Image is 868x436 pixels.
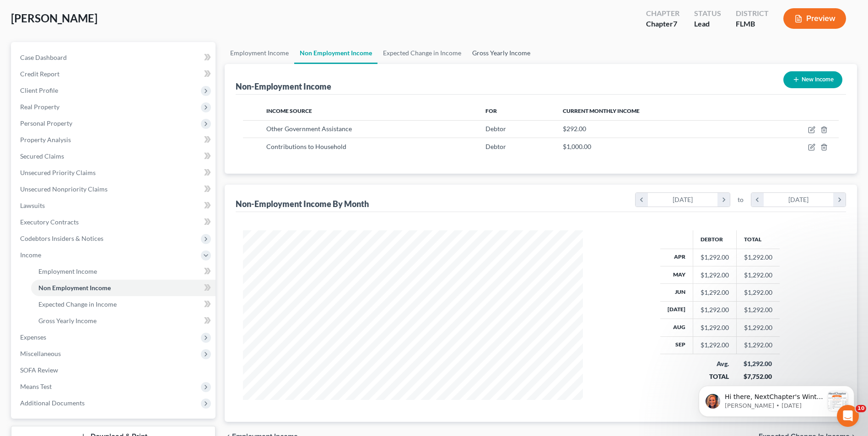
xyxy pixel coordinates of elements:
div: Chapter [646,19,679,29]
i: chevron_right [833,193,846,207]
span: Employment Income [38,267,97,275]
div: $1,292.00 [701,253,729,262]
div: FLMB [736,19,769,29]
span: Expected Change in Income [38,300,117,308]
div: Non-Employment Income By Month [236,198,369,209]
th: Sep [660,336,693,354]
div: $1,292.00 [744,359,772,368]
a: Gross Yearly Income [467,42,536,64]
div: $1,292.00 [701,340,729,350]
div: Chapter [646,8,679,19]
iframe: Intercom live chat [837,405,859,427]
a: Unsecured Nonpriority Claims [13,181,216,197]
div: Status [694,8,721,19]
i: chevron_right [717,193,730,207]
a: Secured Claims [13,148,216,165]
div: Avg. [700,359,729,368]
th: May [660,266,693,283]
span: Debtor [485,125,506,133]
span: Contributions to Household [266,143,346,150]
i: chevron_left [751,193,764,207]
div: District [736,8,769,19]
a: Gross Yearly Income [31,313,216,329]
div: [DATE] [764,193,834,207]
i: chevron_left [636,193,648,207]
span: For [485,107,497,114]
button: New Income [783,71,842,88]
span: [PERSON_NAME] [11,11,97,25]
a: Non Employment Income [294,42,377,64]
span: Codebtors Insiders & Notices [20,234,103,242]
span: Means Test [20,383,52,390]
a: SOFA Review [13,362,216,378]
span: Unsecured Nonpriority Claims [20,185,108,193]
span: Miscellaneous [20,350,61,357]
a: Non Employment Income [31,280,216,296]
div: $1,292.00 [701,288,729,297]
span: Case Dashboard [20,53,67,61]
div: $1,292.00 [701,305,729,314]
td: $1,292.00 [736,319,780,336]
td: $1,292.00 [736,336,780,354]
td: $1,292.00 [736,301,780,319]
span: SOFA Review [20,366,58,374]
span: Additional Documents [20,399,85,407]
span: $1,000.00 [563,143,591,150]
a: Lawsuits [13,197,216,214]
th: Debtor [693,230,736,249]
a: Unsecured Priority Claims [13,165,216,181]
span: Client Profile [20,86,58,94]
button: Preview [783,8,846,29]
span: Lawsuits [20,202,45,209]
a: Employment Income [225,42,294,64]
div: Non-Employment Income [236,81,331,92]
span: Unsecured Priority Claims [20,169,96,176]
span: Gross Yearly Income [38,317,97,324]
span: to [738,195,744,204]
span: Real Property [20,103,59,111]
div: Lead [694,19,721,29]
td: $1,292.00 [736,284,780,301]
th: Aug [660,319,693,336]
span: Other Government Assistance [266,125,352,133]
a: Expected Change in Income [377,42,467,64]
span: Credit Report [20,70,59,78]
th: Total [736,230,780,249]
p: Message from Kelly, sent 229w ago [40,34,139,43]
a: Case Dashboard [13,49,216,66]
span: 10 [856,405,866,412]
span: $292.00 [563,125,586,133]
div: [DATE] [648,193,718,207]
div: $1,292.00 [701,271,729,280]
span: Property Analysis [20,136,71,144]
span: 7 [673,19,677,28]
span: Income Source [266,107,312,114]
th: Apr [660,249,693,266]
div: $1,292.00 [701,323,729,332]
td: $1,292.00 [736,266,780,283]
span: Personal Property [20,119,72,127]
span: Expenses [20,333,46,341]
span: Income [20,251,41,259]
th: [DATE] [660,301,693,319]
span: Current Monthly Income [563,107,640,114]
th: Jun [660,284,693,301]
span: Hi there, NextChapter's Winter '21 Release is here and we are excited to share all of the new fea... [40,26,138,269]
a: Property Analysis [13,132,216,148]
a: Executory Contracts [13,214,216,230]
span: Secured Claims [20,152,64,160]
span: Debtor [485,143,506,150]
a: Expected Change in Income [31,296,216,313]
a: Employment Income [31,263,216,280]
span: Executory Contracts [20,218,79,226]
a: Credit Report [13,66,216,82]
span: Non Employment Income [38,284,111,292]
td: $1,292.00 [736,249,780,266]
iframe: Intercom notifications message [685,367,868,431]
